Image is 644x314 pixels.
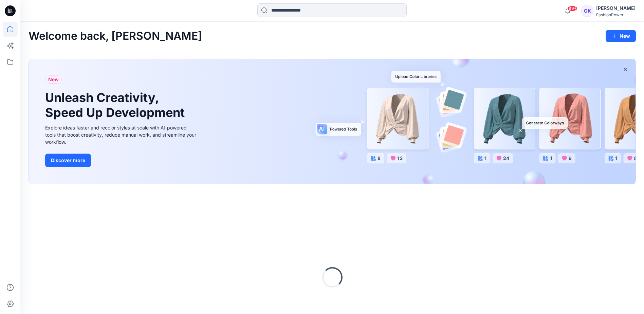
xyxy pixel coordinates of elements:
[596,4,636,12] div: [PERSON_NAME]
[48,75,59,84] span: New
[45,90,188,120] h1: Unleash Creativity, Speed Up Development
[29,30,202,42] h2: Welcome back, [PERSON_NAME]
[45,124,198,145] div: Explore ideas faster and recolor styles at scale with AI-powered tools that boost creativity, red...
[596,12,636,17] div: FashionPower
[606,30,636,42] button: New
[45,154,91,167] button: Discover more
[581,5,593,17] div: GK
[567,6,577,11] span: 99+
[45,154,198,167] a: Discover more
